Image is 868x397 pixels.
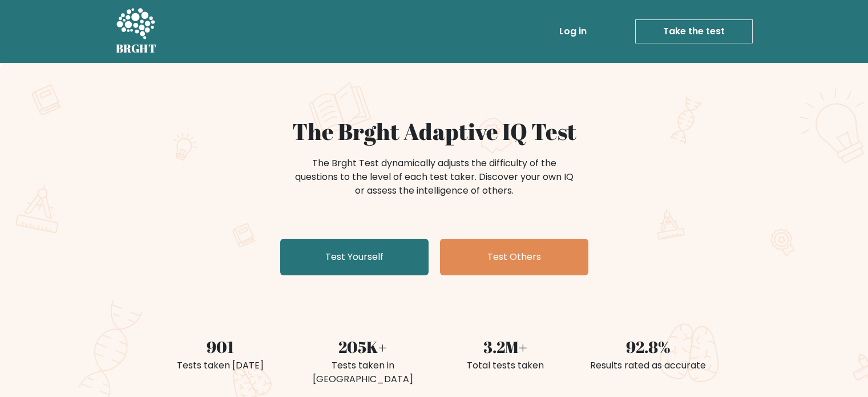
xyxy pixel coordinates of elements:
a: Log in [555,20,591,43]
div: Tests taken in [GEOGRAPHIC_DATA] [298,359,427,386]
div: 3.2M+ [441,335,570,359]
div: 901 [156,335,285,359]
a: Test Others [440,239,588,275]
div: 205K+ [298,335,427,359]
a: BRGHT [116,5,157,58]
div: The Brght Test dynamically adjusts the difficulty of the questions to the level of each test take... [292,157,577,198]
a: Take the test [635,19,753,43]
div: Results rated as accurate [584,359,713,372]
div: Total tests taken [441,359,570,372]
h1: The Brght Adaptive IQ Test [156,118,713,145]
div: 92.8% [584,335,713,359]
a: Test Yourself [280,239,429,275]
div: Tests taken [DATE] [156,359,285,372]
h5: BRGHT [116,42,157,55]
